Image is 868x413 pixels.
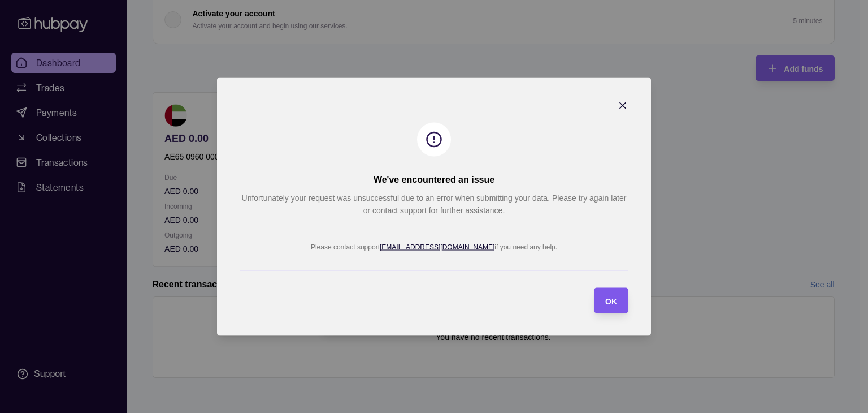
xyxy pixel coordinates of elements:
p: Please contact support if you need any help. [311,243,557,251]
p: Unfortunately your request was unsuccessful due to an error when submitting your data. Please try... [240,192,628,217]
button: OK [594,288,628,313]
h2: We've encountered an issue [374,174,494,186]
a: [EMAIL_ADDRESS][DOMAIN_NAME] [380,243,494,251]
span: OK [605,296,617,306]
